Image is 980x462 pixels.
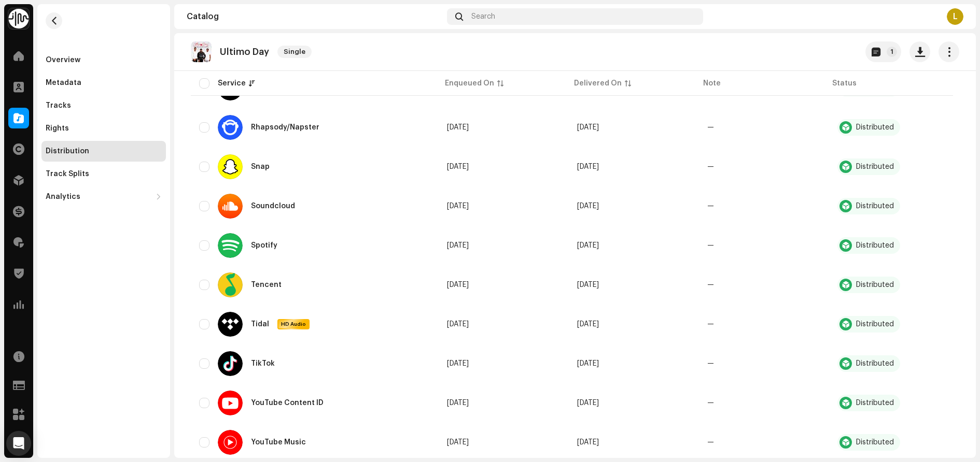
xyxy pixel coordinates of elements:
[251,439,306,446] div: YouTube Music
[46,56,80,64] div: Overview
[251,399,324,407] div: YouTube Content ID
[856,203,894,210] div: Distributed
[707,281,714,288] re-a-table-badge: —
[41,95,166,116] re-m-nav-item: Tracks
[447,163,469,170] span: Sep 18, 2025
[856,242,894,249] div: Distributed
[447,321,469,328] span: Sep 18, 2025
[251,242,277,249] div: Spotify
[41,118,166,139] re-m-nav-item: Rights
[251,321,269,328] div: Tidal
[947,8,963,25] div: L
[865,41,901,62] button: 1
[251,203,295,210] div: Soundcloud
[856,360,894,367] div: Distributed
[577,439,599,446] span: Sep 19, 2025
[46,170,89,178] div: Track Splits
[8,8,29,29] img: 0f74c21f-6d1c-4dbc-9196-dbddad53419e
[191,41,212,62] img: 38c73f00-3ab7-4d6b-bcae-047d51fce52d
[447,360,469,367] span: Sep 18, 2025
[856,321,894,328] div: Distributed
[577,360,599,367] span: Sep 19, 2025
[251,360,275,367] div: TikTok
[46,102,71,110] div: Tracks
[447,242,469,249] span: Sep 18, 2025
[577,163,599,170] span: Sep 19, 2025
[707,163,714,170] re-a-table-badge: —
[41,141,166,162] re-m-nav-item: Distribution
[856,281,894,288] div: Distributed
[577,203,599,210] span: Sep 19, 2025
[577,242,599,249] span: Sep 19, 2025
[447,203,469,210] span: Sep 18, 2025
[447,439,469,446] span: Sep 18, 2025
[41,164,166,184] re-m-nav-item: Track Splits
[447,281,469,288] span: Sep 18, 2025
[856,124,894,131] div: Distributed
[278,321,309,328] span: HD Audio
[187,12,443,21] div: Catalog
[707,360,714,367] re-a-table-badge: —
[41,73,166,93] re-m-nav-item: Metadata
[471,12,495,21] span: Search
[220,47,269,57] p: Ultimo Day
[46,79,81,87] div: Metadata
[856,399,894,407] div: Distributed
[251,163,270,170] div: Snap
[707,124,714,131] re-a-table-badge: —
[577,321,599,328] span: Sep 19, 2025
[856,439,894,446] div: Distributed
[445,78,494,89] div: Enqueued On
[447,124,469,131] span: Sep 18, 2025
[251,281,282,288] div: Tencent
[41,186,166,207] re-m-nav-dropdown: Analytics
[46,124,69,133] div: Rights
[218,78,246,89] div: Service
[447,399,469,407] span: Sep 18, 2025
[577,399,599,407] span: Sep 19, 2025
[707,321,714,328] re-a-table-badge: —
[707,439,714,446] re-a-table-badge: —
[707,399,714,407] re-a-table-badge: —
[707,242,714,249] re-a-table-badge: —
[251,124,319,131] div: Rhapsody/Napster
[707,203,714,210] re-a-table-badge: —
[46,193,80,201] div: Analytics
[46,147,89,155] div: Distribution
[577,281,599,288] span: Sep 19, 2025
[6,431,31,456] div: Open Intercom Messenger
[41,50,166,70] re-m-nav-item: Overview
[887,47,897,57] p-badge: 1
[856,163,894,170] div: Distributed
[277,46,312,58] span: Single
[577,124,599,131] span: Sep 19, 2025
[574,78,622,89] div: Delivered On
